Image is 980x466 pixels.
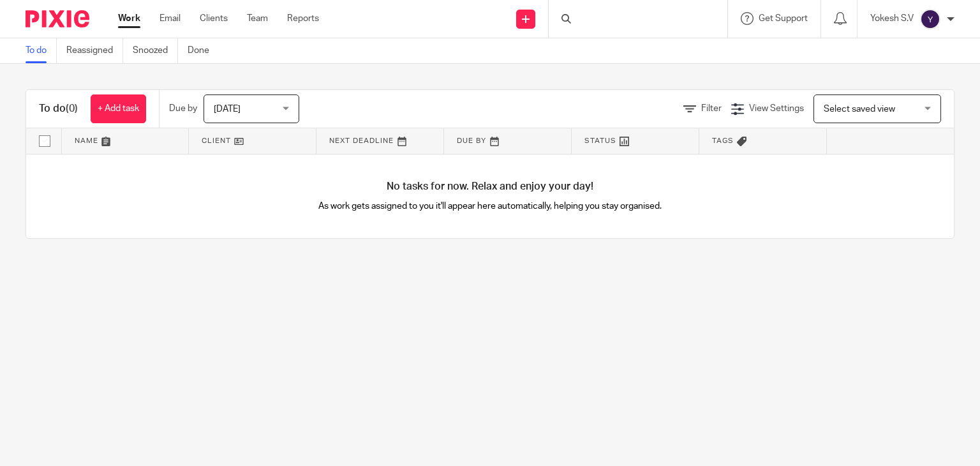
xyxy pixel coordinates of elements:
[26,38,57,63] a: To do
[701,104,722,113] span: Filter
[824,105,895,114] span: Select saved view
[247,12,268,25] a: Team
[26,180,954,193] h4: No tasks for now. Relax and enjoy your day!
[200,12,228,25] a: Clients
[66,103,78,114] span: (0)
[39,102,78,116] h1: To do
[287,12,319,25] a: Reports
[188,38,219,63] a: Done
[169,102,197,115] p: Due by
[214,105,241,114] span: [DATE]
[160,12,181,25] a: Email
[258,200,722,213] p: As work gets assigned to you it'll appear here automatically, helping you stay organised.
[133,38,178,63] a: Snoozed
[870,12,914,25] p: Yokesh S.V
[118,12,140,25] a: Work
[26,10,89,27] img: Pixie
[712,137,734,144] span: Tags
[759,14,808,23] span: Get Support
[91,94,146,123] a: + Add task
[66,38,123,63] a: Reassigned
[749,104,804,113] span: View Settings
[920,9,940,29] img: svg%3E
